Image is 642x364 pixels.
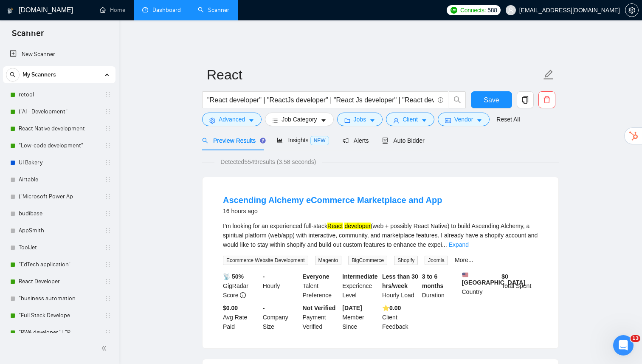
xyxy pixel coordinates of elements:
span: BigCommerce [348,256,387,265]
span: holder [104,142,111,149]
b: [DATE] [342,305,362,311]
div: Member Since [341,303,380,331]
span: caret-down [321,117,327,124]
b: - [263,305,265,311]
a: New Scanner [10,46,109,63]
span: user [393,117,399,124]
span: 588 [487,6,497,15]
img: 🇺🇸 [462,272,468,278]
b: Intermediate [342,273,377,280]
div: Tooltip anchor [259,137,267,144]
a: Reset All [496,115,520,124]
input: Search Freelance Jobs... [207,95,434,105]
div: Experience Level [341,272,380,300]
img: upwork-logo.png [451,7,457,14]
span: Job Category [282,115,317,124]
span: Preview Results [202,137,263,144]
span: caret-down [476,117,482,124]
b: Not Verified [303,305,336,311]
div: GigRadar Score [221,272,261,300]
div: Client Feedback [380,303,420,331]
span: search [202,138,208,144]
div: Payment Verified [301,303,341,331]
span: holder [104,108,111,115]
span: Scanner [5,27,51,45]
a: "PWA developer" | "P [19,324,99,341]
mark: React [327,223,343,229]
iframe: Intercom live chat [613,335,634,356]
button: folderJobscaret-down [337,113,383,126]
span: bars [272,117,278,124]
b: [GEOGRAPHIC_DATA] [462,272,526,286]
b: $ 0 [501,273,508,280]
span: Save [484,95,499,105]
li: New Scanner [3,46,115,63]
a: dashboardDashboard [142,6,181,14]
input: Scanner name... [207,64,541,85]
b: 📡 50% [223,273,244,280]
button: copy [517,91,534,108]
div: Hourly [261,272,301,300]
b: ⭐️ 0.00 [382,305,401,311]
mark: developer [344,223,371,229]
span: delete [539,96,555,104]
img: logo [7,4,13,17]
div: 16 hours ago [223,206,442,216]
div: I’m looking for an experienced full-stack (web + possibly React Native) to build Ascending Alchem... [223,221,538,249]
span: My Scanners [23,66,56,83]
a: searchScanner [198,6,229,14]
span: notification [343,138,349,144]
span: caret-down [421,117,427,124]
span: holder [104,312,111,319]
span: Ecommerce Website Development [223,256,308,265]
span: holder [104,261,111,268]
b: - [263,273,265,280]
b: Everyone [303,273,329,280]
a: Airtable [19,171,99,188]
span: holder [104,227,111,234]
span: Vendor [454,115,473,124]
span: folder [344,117,350,124]
span: holder [104,176,111,183]
span: Alerts [343,137,369,144]
a: budibase [19,205,99,222]
div: Avg Rate Paid [221,303,261,331]
a: "Full Stack Develope [19,307,99,324]
span: ... [442,241,447,248]
span: Joomla [425,256,448,265]
button: userClientcaret-down [386,113,434,126]
a: ToolJet [19,239,99,256]
span: Insights [277,137,329,144]
span: holder [104,210,111,217]
button: Save [471,91,512,108]
span: holder [104,244,111,251]
span: info-circle [438,97,443,103]
div: Hourly Load [380,272,420,300]
div: Company Size [261,303,301,331]
button: idcardVendorcaret-down [438,113,490,126]
button: search [449,91,466,108]
span: Jobs [354,115,366,124]
a: "Low-code development" [19,137,99,154]
span: setting [209,117,215,124]
span: 13 [631,335,640,342]
a: React Native development [19,120,99,137]
button: barsJob Categorycaret-down [265,113,333,126]
span: Auto Bidder [382,137,424,144]
a: UI Bakery [19,154,99,171]
span: caret-down [369,117,375,124]
button: search [6,68,20,82]
span: idcard [445,117,451,124]
a: "business automation [19,290,99,307]
a: ("Microsoft Power Ap [19,188,99,205]
span: holder [104,295,111,302]
a: Ascending Alchemy eCommerce Marketplace and App [223,195,442,205]
div: Talent Preference [301,272,341,300]
b: Less than 30 hrs/week [382,273,418,289]
button: delete [538,91,555,108]
a: homeHome [100,6,125,14]
a: retool [19,86,99,103]
span: info-circle [240,292,246,298]
span: holder [104,193,111,200]
div: Duration [420,272,460,300]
